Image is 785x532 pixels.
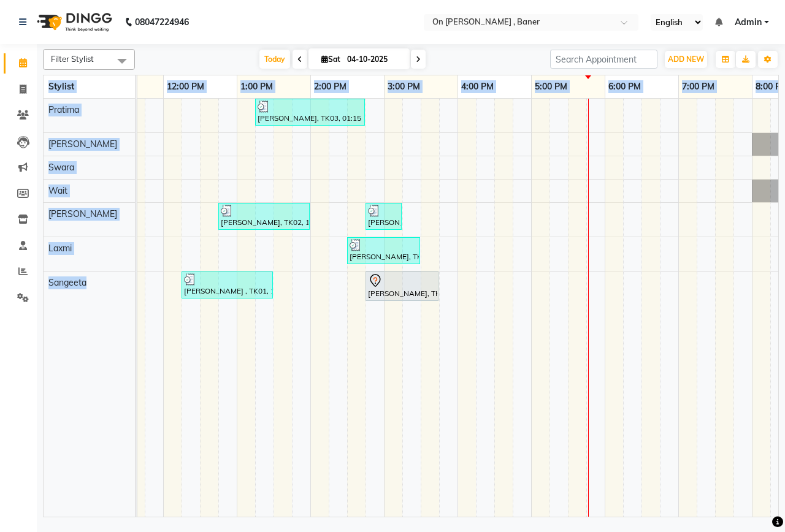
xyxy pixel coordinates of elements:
[48,81,74,92] span: Stylist
[237,78,276,96] a: 1:00 PM
[259,50,290,69] span: Today
[668,55,704,64] span: ADD NEW
[605,78,644,96] a: 6:00 PM
[318,55,343,64] span: Sat
[458,78,497,96] a: 4:00 PM
[385,78,423,96] a: 3:00 PM
[48,185,67,196] span: Wait
[220,205,308,228] div: [PERSON_NAME], TK02, 12:45 PM-02:00 PM, Massage -Swedish Massage (60 Min)
[135,5,189,39] b: 08047224946
[532,78,570,96] a: 5:00 PM
[183,273,272,297] div: [PERSON_NAME] , TK01, 12:15 PM-01:30 PM, Massage -Swedish Massage (60 Min)
[367,205,400,228] div: [PERSON_NAME], TK05, 02:45 PM-03:15 PM, Swedish Full Body Massage (45 Mins)
[164,78,207,96] a: 12:00 PM
[31,5,115,39] img: logo
[367,273,437,299] div: [PERSON_NAME], TK06, 02:45 PM-03:45 PM, Massage - Deep Tissue Massage (60 Min)
[311,78,350,96] a: 2:00 PM
[348,239,419,262] div: [PERSON_NAME], TK04, 02:30 PM-03:30 PM, Massage - Deep Tissue Massage (60 Min)
[679,78,718,96] a: 7:00 PM
[735,16,762,29] span: Admin
[48,139,117,150] span: [PERSON_NAME]
[48,162,74,173] span: Swara
[48,104,79,115] span: Pratima
[550,50,657,69] input: Search Appointment
[48,208,117,219] span: [PERSON_NAME]
[343,50,405,69] input: 2025-10-04
[51,54,94,64] span: Filter Stylist
[665,51,707,68] button: ADD NEW
[48,243,72,254] span: Laxmi
[256,101,364,124] div: [PERSON_NAME], TK03, 01:15 PM-02:45 PM, Extra15 Mins: Deep Tissue Full Body Massage (75 mins)
[48,277,86,288] span: Sangeeta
